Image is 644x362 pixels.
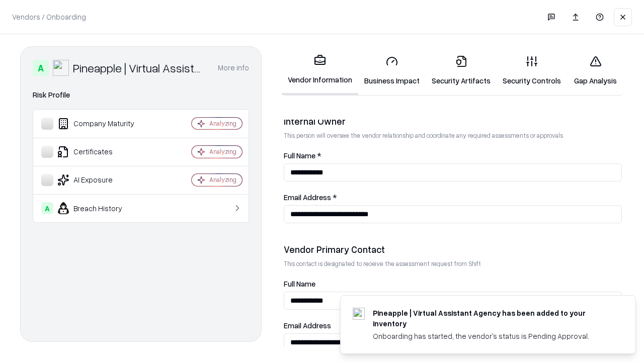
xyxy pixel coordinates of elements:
p: Vendors / Onboarding [12,12,86,22]
div: Risk Profile [33,89,249,101]
a: Business Impact [358,47,426,94]
a: Gap Analysis [567,47,624,94]
div: Pineapple | Virtual Assistant Agency [73,60,206,76]
div: Certificates [41,146,162,158]
div: Analyzing [209,175,236,184]
button: More info [218,59,249,77]
p: This person will oversee the vendor relationship and coordinate any required assessments or appro... [284,131,622,140]
p: This contact is designated to receive the assessment request from Shift [284,259,622,268]
div: A [33,60,49,76]
div: Company Maturity [41,118,162,130]
img: Pineapple | Virtual Assistant Agency [53,60,69,76]
label: Email Address [284,322,622,329]
div: AI Exposure [41,174,162,186]
label: Email Address * [284,194,622,201]
div: Onboarding has started, the vendor's status is Pending Approval. [373,331,611,341]
div: Breach History [41,202,162,214]
div: Pineapple | Virtual Assistant Agency has been added to your inventory [373,308,611,329]
a: Security Controls [497,47,567,94]
div: Analyzing [209,147,236,156]
label: Full Name [284,280,622,288]
div: Vendor Primary Contact [284,243,622,255]
img: trypineapple.com [353,308,365,320]
div: Internal Owner [284,115,622,127]
div: A [41,202,53,214]
div: Analyzing [209,119,236,128]
a: Vendor Information [282,46,358,95]
label: Full Name * [284,152,622,159]
a: Security Artifacts [426,47,497,94]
